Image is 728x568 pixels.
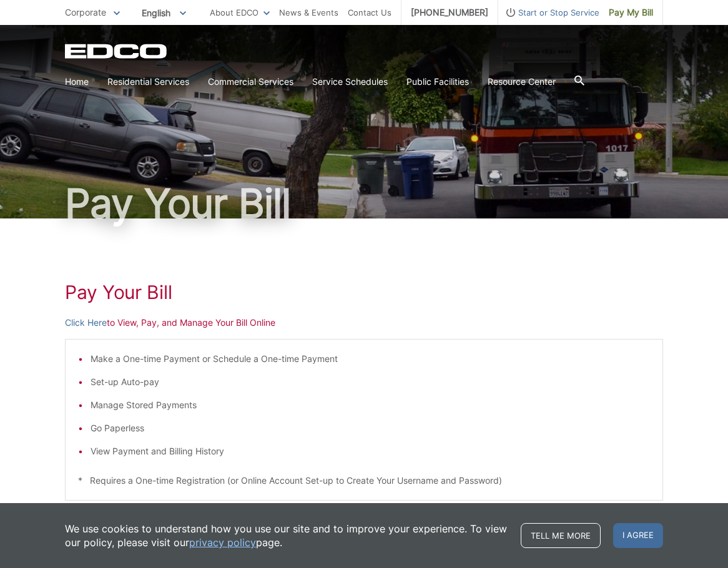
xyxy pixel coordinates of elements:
a: Resource Center [488,75,556,89]
li: Manage Stored Payments [91,398,650,412]
a: News & Events [279,6,338,19]
li: Make a One-time Payment or Schedule a One-time Payment [91,352,650,366]
h1: Pay Your Bill [65,184,663,223]
a: About EDCO [210,6,270,19]
a: EDCD logo. Return to the homepage. [65,44,169,59]
a: Home [65,75,89,89]
a: Public Facilities [406,75,469,89]
li: Go Paperless [91,421,650,435]
p: * Requires a One-time Registration (or Online Account Set-up to Create Your Username and Password) [78,474,650,487]
a: Service Schedules [312,75,388,89]
h1: Pay Your Bill [65,281,663,303]
li: View Payment and Billing History [91,444,650,458]
span: English [132,2,195,23]
a: Commercial Services [208,75,293,89]
a: privacy policy [189,536,256,549]
p: to View, Pay, and Manage Your Bill Online [65,316,663,330]
span: Pay My Bill [609,6,653,19]
li: Set-up Auto-pay [91,375,650,389]
span: I agree [613,523,663,548]
a: Contact Us [348,6,391,19]
a: Click Here [65,316,107,330]
a: Tell me more [521,523,601,548]
p: We use cookies to understand how you use our site and to improve your experience. To view our pol... [65,522,508,549]
span: Corporate [65,7,106,17]
a: Residential Services [107,75,189,89]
